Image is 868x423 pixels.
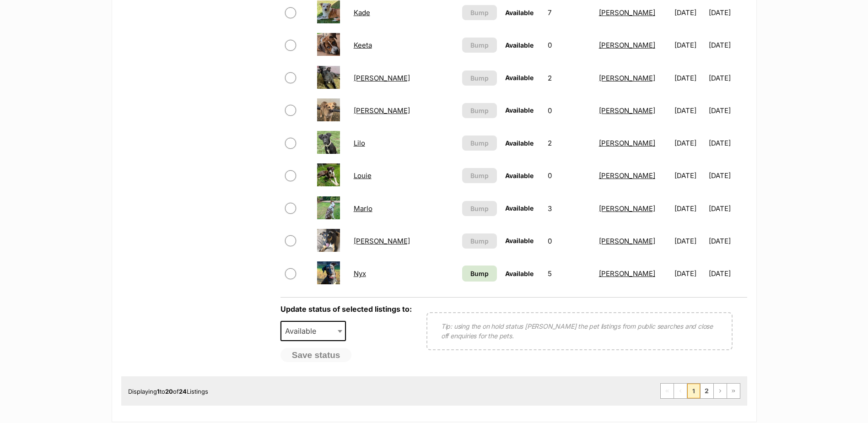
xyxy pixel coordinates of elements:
strong: 1 [157,388,160,395]
button: Bump [462,103,497,118]
span: Bump [470,269,489,278]
button: Bump [462,168,497,183]
td: [DATE] [671,160,708,191]
td: [DATE] [671,225,708,257]
td: [DATE] [709,62,746,94]
span: Page 1 [687,384,700,398]
td: [DATE] [671,193,708,224]
td: [DATE] [709,160,746,191]
a: [PERSON_NAME] [599,139,655,147]
span: Available [505,270,534,277]
span: Available [505,139,534,147]
span: Available [280,321,346,341]
a: [PERSON_NAME] [599,269,655,278]
label: Update status of selected listings to: [280,304,412,314]
button: Bump [462,38,497,53]
td: [DATE] [709,258,746,289]
span: Available [505,41,534,49]
a: Kade [354,8,370,17]
a: Louie [354,171,372,180]
nav: Pagination [660,383,740,399]
strong: 24 [179,388,187,395]
td: [DATE] [671,95,708,126]
td: [DATE] [709,193,746,224]
td: 0 [544,160,594,191]
span: Bump [470,73,489,83]
span: Bump [470,138,489,148]
span: Available [505,204,534,212]
img: Kellie [317,66,340,89]
a: Page 2 [701,384,713,398]
td: [DATE] [671,258,708,289]
span: Displaying to of Listings [128,388,208,395]
a: Keeta [354,41,372,49]
span: Available [281,325,325,337]
span: Available [505,237,534,244]
span: Available [505,106,534,114]
button: Bump [462,201,497,216]
a: [PERSON_NAME] [599,106,655,115]
button: Bump [462,136,497,151]
span: First page [661,384,674,398]
td: 3 [544,193,594,224]
span: Bump [470,236,489,246]
button: Bump [462,233,497,249]
a: [PERSON_NAME] [354,237,410,245]
td: [DATE] [709,225,746,257]
span: Available [505,172,534,179]
span: Bump [470,40,489,50]
a: Last page [727,384,740,398]
a: [PERSON_NAME] [599,204,655,213]
a: Lilo [354,139,365,147]
a: [PERSON_NAME] [354,106,410,115]
td: 0 [544,225,594,257]
a: [PERSON_NAME] [599,237,655,245]
span: Bump [470,171,489,180]
a: Bump [462,266,497,282]
td: 5 [544,258,594,289]
button: Bump [462,70,497,86]
span: Bump [470,8,489,17]
a: [PERSON_NAME] [599,74,655,82]
td: [DATE] [709,29,746,61]
button: Bump [462,5,497,20]
span: Available [505,9,534,16]
span: Previous page [674,384,687,398]
a: [PERSON_NAME] [354,74,410,82]
td: 0 [544,95,594,126]
button: Save status [280,348,352,363]
p: Tip: using the on hold status [PERSON_NAME] the pet listings from public searches and close off e... [441,321,718,341]
a: [PERSON_NAME] [599,171,655,180]
a: [PERSON_NAME] [599,8,655,17]
a: Nyx [354,269,366,278]
strong: 20 [165,388,173,395]
td: 0 [544,29,594,61]
span: Bump [470,204,489,213]
td: [DATE] [671,62,708,94]
td: [DATE] [709,127,746,159]
span: Bump [470,106,489,115]
td: 2 [544,127,594,159]
td: [DATE] [671,127,708,159]
td: 2 [544,62,594,94]
a: [PERSON_NAME] [599,41,655,49]
span: Available [505,74,534,81]
a: Marlo [354,204,372,213]
td: [DATE] [671,29,708,61]
td: [DATE] [709,95,746,126]
a: Next page [714,384,727,398]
